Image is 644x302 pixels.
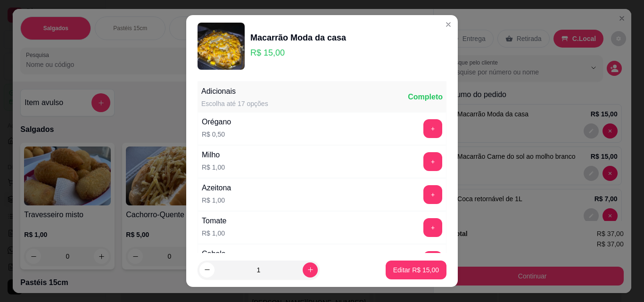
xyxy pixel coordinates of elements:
[199,262,215,278] button: decrease-product-quantity
[250,46,346,59] p: R$ 15,00
[423,251,442,270] button: add
[202,163,225,172] p: R$ 1,00
[201,99,268,108] div: Escolha até 17 opções
[202,196,231,205] p: R$ 1,00
[393,265,439,275] p: Editar R$ 15,00
[202,248,226,260] div: Cebola
[423,152,442,171] button: add
[423,218,442,237] button: add
[202,229,226,238] p: R$ 1,00
[408,91,443,103] div: Completo
[423,185,442,204] button: add
[202,182,231,194] div: Azeitona
[423,119,442,138] button: add
[201,86,268,97] div: Adicionais
[202,130,231,139] p: R$ 0,50
[441,17,456,32] button: Close
[250,31,346,44] div: Macarrão Moda da casa
[202,215,226,227] div: Tomate
[202,116,231,128] div: Orégano
[386,261,446,279] button: Editar R$ 15,00
[303,262,318,278] button: increase-product-quantity
[198,23,245,70] img: product-image
[202,149,225,161] div: Milho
